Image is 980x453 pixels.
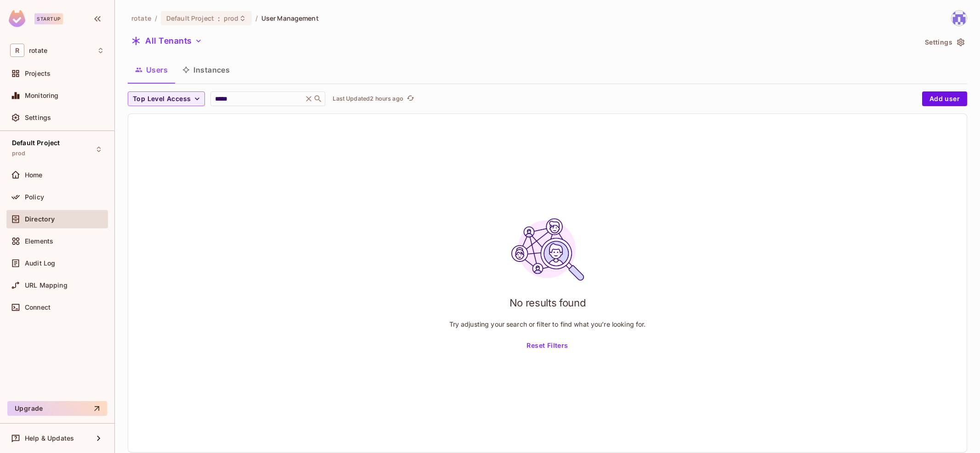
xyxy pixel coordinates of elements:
button: refresh [405,93,416,104]
span: Top Level Access [133,93,191,105]
button: Top Level Access [128,91,205,106]
span: Click to refresh data [403,93,416,104]
button: Users [128,58,175,81]
span: Elements [25,238,53,245]
button: Instances [175,58,237,81]
button: Upgrade [7,401,107,416]
span: prod [12,150,26,157]
span: : [217,15,221,22]
img: yoongjia@letsrotate.com [952,11,967,26]
li: / [255,14,258,23]
span: Home [25,171,43,179]
div: Startup [34,13,63,24]
h1: No results found [510,296,586,310]
span: Monitoring [25,92,59,99]
button: Settings [921,35,967,50]
span: R [10,44,24,57]
p: Try adjusting your search or filter to find what you’re looking for. [449,320,646,328]
span: Default Project [12,139,60,147]
button: Add user [922,91,967,106]
span: Workspace: rotate [29,47,47,54]
span: refresh [407,94,414,103]
span: Help & Updates [25,435,74,442]
p: Last Updated 2 hours ago [333,95,403,102]
li: / [155,14,157,23]
img: SReyMgAAAABJRU5ErkJggg== [9,10,25,27]
span: Directory [25,215,55,223]
span: Settings [25,114,51,121]
span: prod [224,14,239,23]
span: URL Mapping [25,282,68,289]
span: Connect [25,304,51,311]
span: Default Project [166,14,214,23]
button: Reset Filters [523,339,572,353]
span: Audit Log [25,260,55,267]
button: All Tenants [128,34,206,48]
span: Policy [25,193,44,201]
span: Projects [25,70,51,77]
span: the active workspace [131,14,151,23]
span: User Management [261,14,319,23]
